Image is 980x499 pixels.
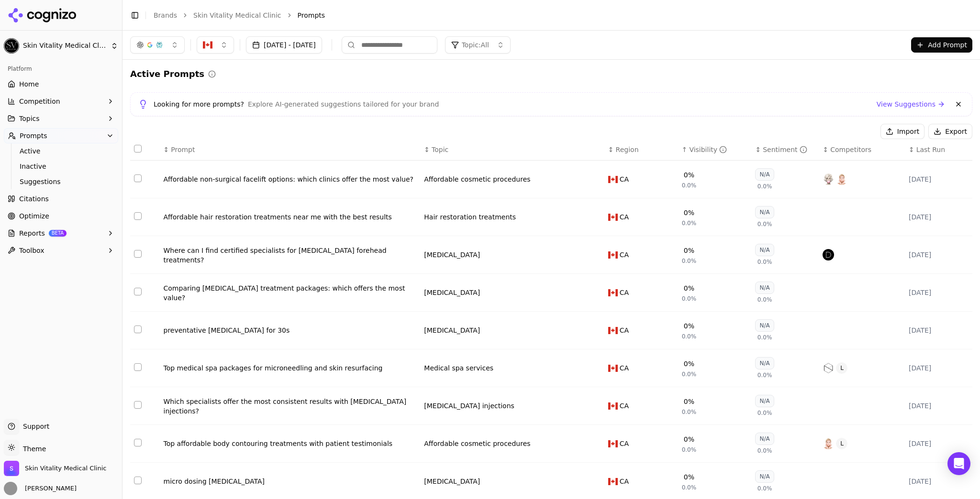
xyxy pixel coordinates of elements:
[751,139,819,161] th: sentiment
[134,439,142,446] button: Select row 78
[298,11,325,20] span: Prompts
[909,401,969,411] div: [DATE]
[424,477,480,486] div: [MEDICAL_DATA]
[19,246,45,255] span: Toolbox
[620,250,629,260] span: CA
[462,40,489,50] span: Topic: All
[755,145,815,154] div: ↕Sentiment
[757,183,772,190] span: 0.0%
[424,401,514,411] a: [MEDICAL_DATA] injections
[608,327,618,334] img: CA flag
[19,194,49,204] span: Citations
[4,191,118,206] a: Citations
[154,11,177,19] a: Brands
[164,325,417,335] a: preventative [MEDICAL_DATA] for 30s
[20,131,47,141] span: Prompts
[620,363,629,373] span: CA
[755,470,774,483] div: N/A
[424,439,530,448] a: Affordable cosmetic procedures
[909,145,969,154] div: ↕Last Run
[608,440,618,447] img: CA flag
[23,42,107,50] span: Skin Vitality Medical Clinic
[432,145,448,154] span: Topic
[928,124,972,139] button: Export
[420,139,604,161] th: Topic
[164,477,417,486] a: micro dosing [MEDICAL_DATA]
[905,139,972,161] th: Last Run
[755,357,774,369] div: N/A
[823,174,834,185] img: skinjectables
[620,325,629,335] span: CA
[608,365,618,372] img: CA flag
[620,439,629,448] span: CA
[49,230,67,237] span: BETA
[909,477,969,486] div: [DATE]
[757,409,772,417] span: 0.0%
[164,363,417,373] div: Top medical spa packages for microneedling and skin resurfacing
[678,139,752,161] th: brandMentionRate
[164,283,417,303] div: Comparing [MEDICAL_DATA] treatment packages: which offers the most value?
[25,464,106,473] span: Skin Vitality Medical Clinic
[909,250,969,260] div: [DATE]
[19,79,39,89] span: Home
[424,325,480,335] a: [MEDICAL_DATA]
[16,160,107,173] a: Inactive
[755,319,774,332] div: N/A
[19,422,49,431] span: Support
[424,250,480,260] div: [MEDICAL_DATA]
[164,246,417,265] a: Where can I find certified specialists for [MEDICAL_DATA] forehead treatments?
[193,11,281,20] a: Skin Vitality Medical Clinic
[823,249,834,260] img: dermapure
[620,288,629,297] span: CA
[4,38,19,54] img: Skin Vitality Medical Clinic
[19,228,45,238] span: Reports
[682,408,697,416] span: 0.0%
[909,174,969,184] div: [DATE]
[911,37,972,53] button: Add Prompt
[134,145,142,152] button: Select all rows
[424,212,516,222] div: Hair restoration treatments
[424,145,601,154] div: ↕Topic
[134,363,142,371] button: Select row 76
[19,97,60,106] span: Competition
[246,36,322,54] button: [DATE] - [DATE]
[755,244,774,256] div: N/A
[682,333,697,340] span: 0.0%
[684,246,694,255] div: 0%
[823,362,834,374] img: north medical spa
[909,439,969,448] div: [DATE]
[19,114,40,123] span: Topics
[164,439,417,448] a: Top affordable body contouring treatments with patient testimonials
[4,111,118,126] button: Topics
[424,288,480,297] div: [MEDICAL_DATA]
[757,371,772,379] span: 0.0%
[164,397,417,416] a: Which specialists offer the most consistent results with [MEDICAL_DATA] injections?
[836,362,847,374] span: L
[424,363,493,373] div: Medical spa services
[4,94,118,109] button: Competition
[20,162,103,171] span: Inactive
[909,363,969,373] div: [DATE]
[836,174,847,185] img: new you
[830,145,871,154] span: Competitors
[757,447,772,455] span: 0.0%
[130,67,204,81] h2: Active Prompts
[4,61,118,76] div: Platform
[755,206,774,218] div: N/A
[684,472,694,482] div: 0%
[620,174,629,184] span: CA
[916,145,945,154] span: Last Run
[755,433,774,445] div: N/A
[684,321,694,331] div: 0%
[4,461,19,476] img: Skin Vitality Medical Clinic
[682,370,697,378] span: 0.0%
[684,397,694,406] div: 0%
[4,76,118,92] a: Home
[164,145,417,154] div: ↕Prompt
[164,212,417,222] a: Affordable hair restoration treatments near me with the best results
[608,145,674,154] div: ↕Region
[684,208,694,217] div: 0%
